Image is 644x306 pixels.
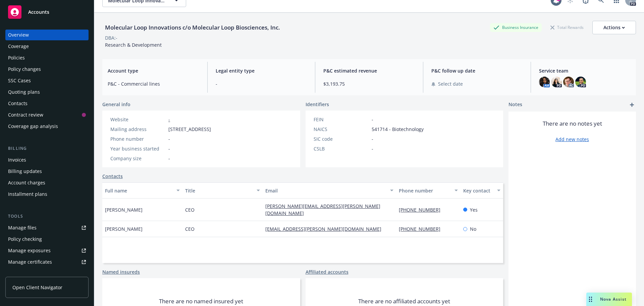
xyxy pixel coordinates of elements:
img: photo [539,77,550,87]
span: Nova Assist [600,296,627,302]
div: Email [265,187,386,194]
div: Quoting plans [8,87,40,97]
span: - [372,116,373,123]
button: Phone number [396,182,460,199]
a: Coverage gap analysis [5,121,89,132]
div: Billing [5,145,89,152]
span: Legal entity type [216,67,307,74]
span: [STREET_ADDRESS] [168,126,211,133]
div: SIC code [314,135,369,142]
a: Coverage [5,41,89,52]
a: SSC Cases [5,75,89,86]
a: Quoting plans [5,87,89,97]
div: Coverage [8,41,29,52]
a: Manage BORs [5,268,89,279]
div: Phone number [110,135,166,142]
div: Policy checking [8,234,42,245]
div: Business Insurance [490,23,542,32]
div: Actions [603,21,625,34]
div: Manage exposures [8,245,51,256]
a: Add new notes [555,136,589,143]
a: Manage exposures [5,245,89,256]
div: Title [185,187,253,194]
a: [PHONE_NUMBER] [399,207,446,213]
a: [PHONE_NUMBER] [399,226,446,232]
span: [PERSON_NAME] [105,225,143,232]
a: [PERSON_NAME][EMAIL_ADDRESS][PERSON_NAME][DOMAIN_NAME] [265,203,380,216]
span: - [216,80,307,87]
div: Manage certificates [8,257,52,267]
span: Identifiers [306,101,329,108]
span: Notes [508,101,522,109]
a: Contract review [5,110,89,120]
div: NAICS [314,126,369,133]
span: 541714 - Biotechnology [372,126,424,133]
div: Key contact [463,187,493,194]
span: Research & Development [105,42,162,48]
div: Year business started [110,145,166,152]
span: Yes [470,206,478,213]
div: Billing updates [8,166,42,177]
div: Full name [105,187,172,194]
a: Contacts [102,173,123,180]
div: Coverage gap analysis [8,121,58,132]
a: Accounts [5,3,89,21]
div: Total Rewards [547,23,587,32]
button: Email [263,182,396,199]
button: Full name [102,182,182,199]
div: Invoices [8,155,26,165]
a: Affiliated accounts [306,268,348,275]
a: Manage certificates [5,257,89,267]
span: [PERSON_NAME] [105,206,143,213]
div: Company size [110,155,166,162]
div: SSC Cases [8,75,31,86]
button: Title [182,182,263,199]
div: DBA: - [105,34,117,41]
span: There are no affiliated accounts yet [358,297,450,305]
a: Policies [5,52,89,63]
div: Manage files [8,222,37,233]
span: Account type [108,67,199,74]
span: There are no named insured yet [159,297,243,305]
button: Key contact [461,182,503,199]
a: Policy checking [5,234,89,245]
span: Select date [438,80,463,87]
span: Accounts [28,9,49,15]
a: Named insureds [102,268,140,275]
div: Tools [5,213,89,220]
div: Mailing address [110,126,166,133]
span: - [372,145,373,152]
button: Nova Assist [586,293,632,306]
span: General info [102,101,130,108]
a: Contacts [5,98,89,109]
span: There are no notes yet [543,120,602,128]
a: Invoices [5,155,89,165]
div: Manage BORs [8,268,40,279]
span: Open Client Navigator [12,284,62,291]
div: Drag to move [586,293,595,306]
span: P&C follow up date [431,67,523,74]
span: - [168,145,170,152]
span: CEO [185,225,195,232]
a: Account charges [5,177,89,188]
a: add [628,101,636,109]
div: Contract review [8,110,43,120]
div: Molecular Loop Innovations c/o Molecular Loop Biosciences, Inc. [102,23,283,32]
div: Phone number [399,187,450,194]
a: Installment plans [5,189,89,200]
button: Actions [592,21,636,34]
div: Policies [8,52,25,63]
span: No [470,225,476,232]
span: CEO [185,206,195,213]
div: FEIN [314,116,369,123]
span: - [168,155,170,162]
span: P&C estimated revenue [323,67,415,74]
span: P&C - Commercial lines [108,80,199,87]
span: Service team [539,67,631,74]
span: - [168,135,170,142]
img: photo [551,77,562,87]
span: $3,193.75 [323,80,415,87]
a: Manage files [5,222,89,233]
a: Billing updates [5,166,89,177]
